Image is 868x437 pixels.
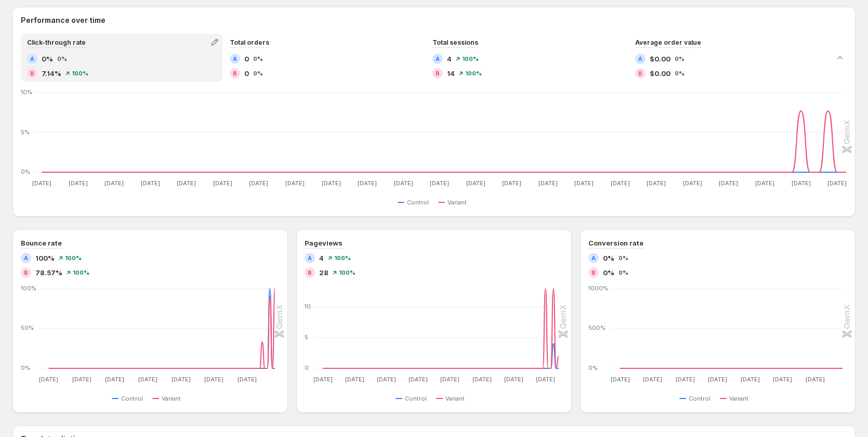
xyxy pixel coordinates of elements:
[305,364,309,371] text: 0
[141,179,160,187] text: [DATE]
[394,179,413,187] text: [DATE]
[647,179,666,187] text: [DATE]
[833,50,847,65] button: Collapse chart
[104,179,124,187] text: [DATE]
[244,54,249,64] span: 0
[339,269,356,276] span: 100%
[249,179,268,187] text: [DATE]
[591,255,596,261] h2: A
[313,376,333,383] text: [DATE]
[106,376,125,383] text: [DATE]
[233,70,237,76] h2: B
[462,56,479,62] span: 100%
[436,392,469,405] button: Variant
[57,56,67,62] span: 0%
[409,376,428,383] text: [DATE]
[638,70,642,76] h2: B
[305,303,311,310] text: 10
[42,68,61,79] span: 7.14%
[345,376,364,383] text: [DATE]
[448,198,467,207] span: Variant
[35,267,62,278] span: 78.57%
[619,269,628,276] span: 0%
[504,376,523,383] text: [DATE]
[21,285,36,292] text: 100%
[305,333,308,341] text: 5
[466,179,485,187] text: [DATE]
[438,196,471,209] button: Variant
[230,38,269,46] span: Total orders
[806,376,825,383] text: [DATE]
[502,179,521,187] text: [DATE]
[65,255,82,261] span: 100%
[42,54,53,64] span: 0%
[708,376,727,383] text: [DATE]
[741,376,760,383] text: [DATE]
[436,70,440,76] h2: B
[172,376,191,383] text: [DATE]
[436,56,440,62] h2: A
[377,376,396,383] text: [DATE]
[162,394,181,403] span: Variant
[32,179,51,187] text: [DATE]
[30,56,34,62] h2: A
[21,88,32,96] text: 10%
[679,392,715,405] button: Control
[322,179,341,187] text: [DATE]
[152,392,185,405] button: Variant
[689,394,711,403] span: Control
[611,179,630,187] text: [DATE]
[253,56,263,62] span: 0%
[407,198,429,207] span: Control
[253,70,263,76] span: 0%
[676,376,695,383] text: [DATE]
[319,253,324,263] span: 4
[112,392,147,405] button: Control
[308,269,312,276] h2: B
[73,269,89,276] span: 100%
[238,376,257,383] text: [DATE]
[177,179,196,187] text: [DATE]
[447,54,452,64] span: 4
[121,394,143,403] span: Control
[536,376,555,383] text: [DATE]
[603,267,614,278] span: 0%
[72,70,88,76] span: 100%
[472,376,492,383] text: [DATE]
[285,179,305,187] text: [DATE]
[441,376,460,383] text: [DATE]
[21,325,34,332] text: 50%
[319,267,328,278] span: 28
[638,56,642,62] h2: A
[675,56,685,62] span: 0%
[445,394,465,403] span: Variant
[396,392,431,405] button: Control
[538,179,558,187] text: [DATE]
[611,376,630,383] text: [DATE]
[729,394,748,403] span: Variant
[650,68,670,79] span: $0.00
[588,364,598,371] text: 0%
[244,68,249,79] span: 0
[430,179,449,187] text: [DATE]
[588,325,606,332] text: 500%
[683,179,702,187] text: [DATE]
[35,253,55,263] span: 100%
[792,179,811,187] text: [DATE]
[574,179,594,187] text: [DATE]
[21,168,30,175] text: 0%
[21,128,30,136] text: 5%
[21,364,30,371] text: 0%
[650,54,670,64] span: $0.00
[591,269,596,276] h2: B
[643,376,662,383] text: [DATE]
[447,68,455,79] span: 14
[24,269,28,276] h2: B
[827,179,847,187] text: [DATE]
[720,392,753,405] button: Variant
[675,70,685,76] span: 0%
[69,179,88,187] text: [DATE]
[334,255,351,261] span: 100%
[204,376,223,383] text: [DATE]
[358,179,377,187] text: [DATE]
